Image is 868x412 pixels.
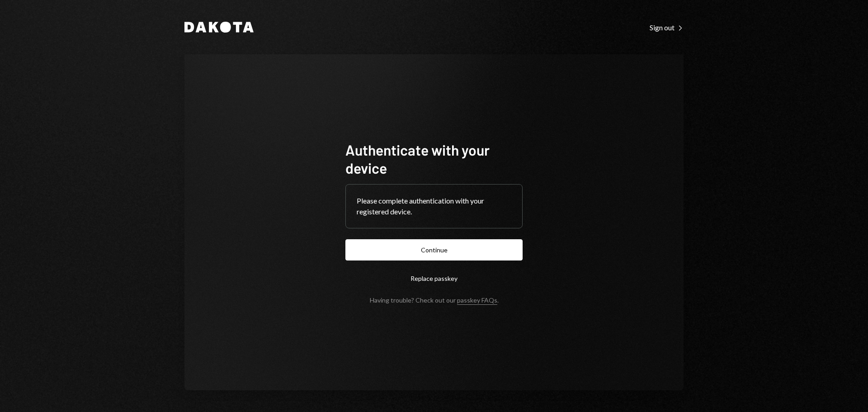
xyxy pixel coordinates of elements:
[650,23,684,32] div: Sign out
[357,195,511,217] div: Please complete authentication with your registered device.
[457,296,497,305] a: passkey FAQs
[345,239,523,260] button: Continue
[345,268,523,289] button: Replace passkey
[345,141,523,177] h1: Authenticate with your device
[370,296,499,304] div: Having trouble? Check out our .
[650,22,684,32] a: Sign out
